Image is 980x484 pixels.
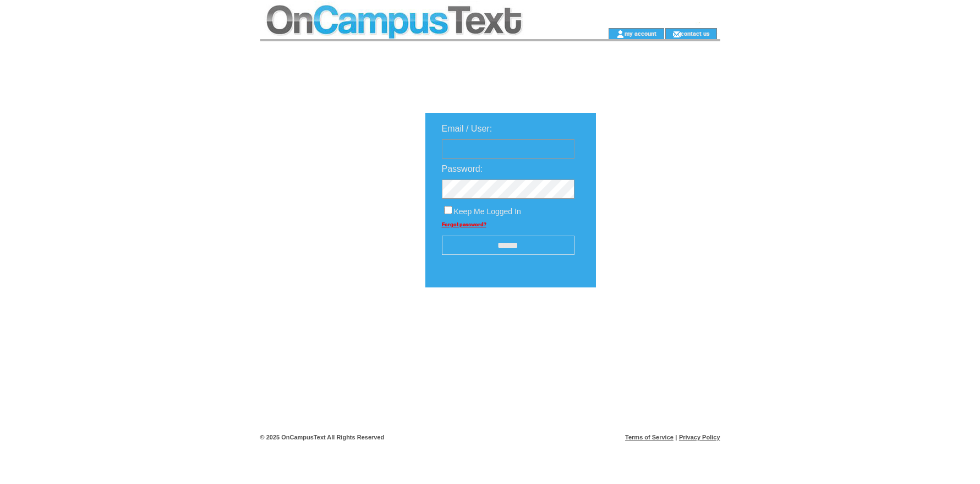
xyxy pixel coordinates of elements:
[625,434,674,441] a: Terms of Service
[442,124,492,133] span: Email / User:
[628,315,683,329] img: transparent.png
[679,434,720,441] a: Privacy Policy
[675,434,677,441] span: |
[625,30,656,37] a: my account
[672,30,681,39] img: contact_us_icon.gif
[454,207,521,216] span: Keep Me Logged In
[442,164,483,173] span: Password:
[616,30,625,39] img: account_icon.gif
[260,434,385,441] span: © 2025 OnCampusText All Rights Reserved
[681,30,710,37] a: contact us
[442,221,486,227] a: Forgot password?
